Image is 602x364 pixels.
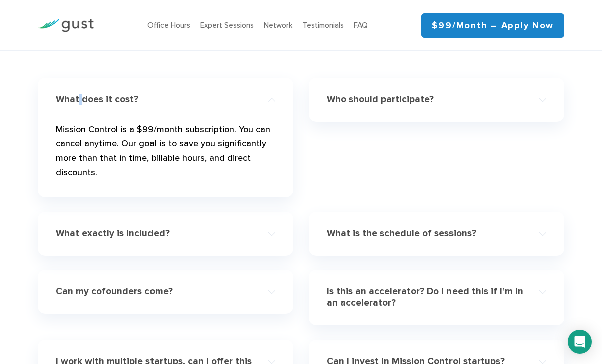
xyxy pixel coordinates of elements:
[38,19,94,32] img: Gust Logo
[56,123,275,185] p: Mission Control is a $99/month subscription. You can cancel anytime. Our goal is to save you sign...
[327,94,524,105] h4: Who should participate?
[147,21,190,30] a: Office Hours
[327,286,524,309] h4: Is this an accelerator? Do I need this if I’m in an accelerator?
[200,21,254,30] a: Expert Sessions
[264,21,292,30] a: Network
[354,21,368,30] a: FAQ
[303,21,344,30] a: Testimonials
[56,228,253,239] h4: What exactly is included?
[56,286,253,297] h4: Can my cofounders come?
[421,13,564,38] a: $99/month – Apply Now
[327,228,524,239] h4: What is the schedule of sessions?
[56,94,253,105] h4: What does it cost?
[568,330,592,354] div: Open Intercom Messenger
